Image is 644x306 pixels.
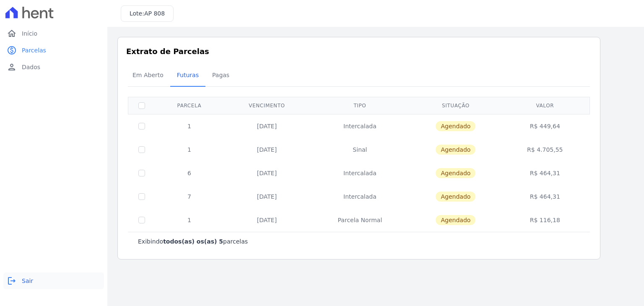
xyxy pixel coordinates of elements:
td: [DATE] [223,114,310,138]
a: Em Aberto [126,65,170,87]
span: Agendado [436,168,475,178]
th: Tipo [310,97,410,114]
b: todos(as) os(as) 5 [163,238,223,245]
th: Valor [502,97,588,114]
td: 6 [155,161,223,185]
td: 1 [155,208,223,232]
a: personDados [3,59,104,75]
span: Agendado [436,145,475,155]
i: person [7,62,17,72]
td: 1 [155,114,223,138]
a: Pagas [205,65,236,87]
td: [DATE] [223,138,310,161]
i: home [7,29,17,39]
a: Futuras [170,65,205,87]
th: Parcela [155,97,223,114]
span: Sair [22,277,33,285]
span: Agendado [436,121,475,131]
span: Pagas [207,67,234,83]
a: homeInício [3,25,104,42]
span: Agendado [436,192,475,202]
th: Vencimento [223,97,310,114]
td: [DATE] [223,208,310,232]
a: logoutSair [3,272,104,289]
td: [DATE] [223,185,310,208]
a: paidParcelas [3,42,104,59]
td: Intercalada [310,161,410,185]
td: R$ 464,31 [502,185,588,208]
td: R$ 4.705,55 [502,138,588,161]
h3: Lote: [130,9,165,18]
td: Intercalada [310,114,410,138]
span: AP 808 [144,10,165,17]
p: Exibindo parcelas [138,237,248,246]
h3: Extrato de Parcelas [126,46,592,57]
td: [DATE] [223,161,310,185]
th: Situação [410,97,502,114]
i: logout [7,276,17,286]
span: Parcelas [22,46,46,54]
span: Dados [22,63,40,71]
span: Em Aberto [127,67,169,83]
td: R$ 116,18 [502,208,588,232]
i: paid [7,45,17,55]
td: 1 [155,138,223,161]
td: R$ 464,31 [502,161,588,185]
td: Intercalada [310,185,410,208]
span: Agendado [436,215,475,225]
span: Início [22,29,37,38]
td: 7 [155,185,223,208]
td: Parcela Normal [310,208,410,232]
span: Futuras [172,67,204,83]
td: Sinal [310,138,410,161]
td: R$ 449,64 [502,114,588,138]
